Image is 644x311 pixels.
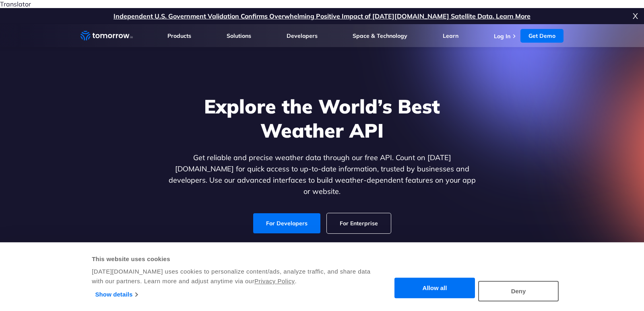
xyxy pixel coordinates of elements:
[253,213,320,233] a: For Developers
[254,278,295,284] a: Privacy Policy
[167,152,477,197] p: Get reliable and precise weather data through our free API. Count on [DATE][DOMAIN_NAME] for quic...
[92,267,372,286] div: [DATE][DOMAIN_NAME] uses cookies to personalize content/ads, analyze traffic, and share data with...
[287,32,318,39] a: Developers
[167,32,191,39] a: Products
[443,32,458,39] a: Learn
[167,94,477,142] h1: Explore the World’s Best Weather API
[633,8,638,24] span: X
[92,254,372,264] div: This website uses cookies
[394,278,475,299] button: Allow all
[95,288,138,301] a: Show details
[80,30,133,42] a: Home link
[478,281,559,301] button: Deny
[227,32,251,39] a: Solutions
[494,33,510,40] a: Log In
[353,32,407,39] a: Space & Technology
[327,213,391,233] a: For Enterprise
[114,12,530,20] a: Independent U.S. Government Validation Confirms Overwhelming Positive Impact of [DATE][DOMAIN_NAM...
[520,29,563,43] a: Get Demo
